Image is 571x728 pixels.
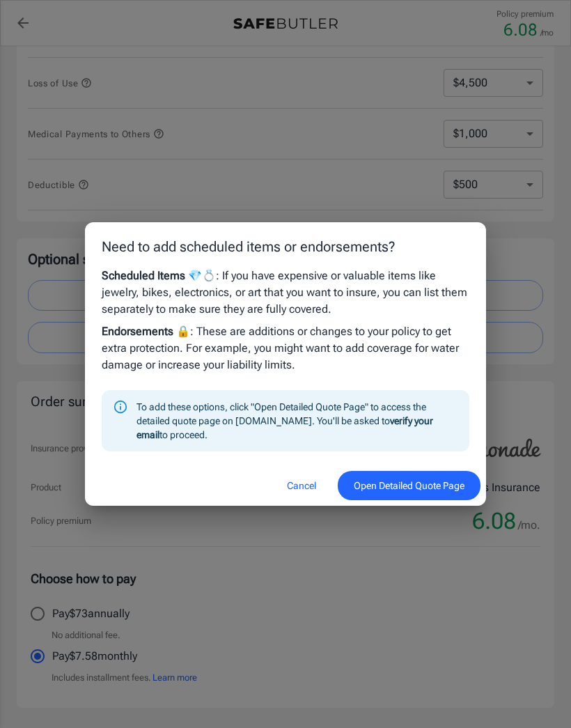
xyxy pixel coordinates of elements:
p: : These are additions or changes to your policy to get extra protection. For example, you might w... [102,323,469,373]
button: Open Detailed Quote Page [338,471,480,501]
p: : If you have expensive or valuable items like jewelry, bikes, electronics, or art that you want ... [102,268,469,318]
strong: verify your email [136,415,433,440]
strong: Scheduled Items 💎💍 [102,269,216,282]
p: Need to add scheduled items or endorsements? [102,236,469,257]
button: Cancel [271,471,332,501]
div: To add these options, click "Open Detailed Quote Page" to access the detailed quote page on [DOMA... [136,394,458,447]
strong: Endorsements 🔒 [102,325,190,338]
